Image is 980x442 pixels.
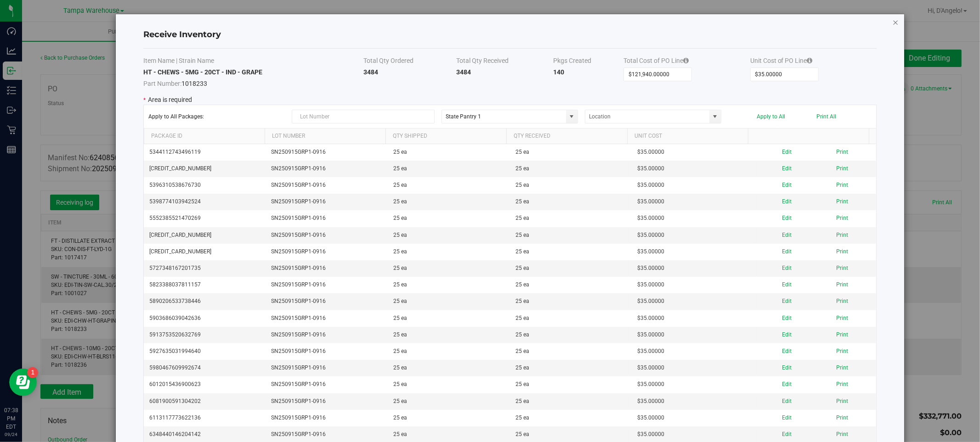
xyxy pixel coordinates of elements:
button: Print All [816,113,836,120]
iframe: Resource center unread badge [27,367,38,378]
th: Package Id [144,129,265,144]
button: Print [836,181,848,190]
button: Print [836,347,848,356]
input: Unit Cost [751,68,818,81]
td: 25 ea [388,310,510,327]
td: SN250915GRP1-0916 [266,327,388,343]
button: Print [836,314,848,323]
button: Edit [782,314,792,323]
h4: Receive Inventory [143,29,877,41]
span: Area is required [148,96,192,103]
td: 25 ea [510,144,632,161]
td: $35.00000 [632,277,754,293]
th: Total Cost of PO Line [623,56,750,67]
th: Qty Shipped [385,129,506,144]
td: 25 ea [388,376,510,393]
button: Print [836,164,848,173]
i: Specifying a total cost will update all package costs. [683,57,689,64]
td: 5913753520632769 [144,327,266,343]
td: $35.00000 [632,161,754,177]
button: Print [836,297,848,306]
td: 25 ea [510,210,632,227]
button: Print [836,148,848,157]
td: SN250915GRP1-0916 [266,177,388,194]
td: 25 ea [510,244,632,260]
td: $35.00000 [632,310,754,327]
td: 25 ea [388,327,510,343]
button: Print [836,380,848,389]
td: SN250915GRP1-0916 [266,393,388,410]
button: Print [836,247,848,256]
td: 5890206533738446 [144,293,266,310]
td: $35.00000 [632,144,754,161]
td: 25 ea [510,310,632,327]
td: $35.00000 [632,410,754,426]
td: 25 ea [388,210,510,227]
td: 6081900591304202 [144,393,266,410]
td: SN250915GRP1-0916 [266,194,388,210]
button: Edit [782,247,792,256]
input: Total Cost [624,68,691,81]
td: SN250915GRP1-0916 [266,310,388,327]
button: Edit [782,181,792,190]
button: Print [836,264,848,273]
button: Edit [782,197,792,206]
button: Print [836,397,848,406]
button: Print [836,430,848,439]
button: Edit [782,430,792,439]
td: 25 ea [388,277,510,293]
button: Edit [782,347,792,356]
button: Print [836,330,848,339]
td: 5727348167201735 [144,260,266,277]
button: Edit [782,164,792,173]
td: 25 ea [510,260,632,277]
td: $35.00000 [632,227,754,244]
input: Area [442,110,566,123]
td: [CREDIT_CARD_NUMBER] [144,244,266,260]
button: Edit [782,414,792,422]
td: 5398774103942524 [144,194,266,210]
td: 25 ea [388,144,510,161]
td: [CREDIT_CARD_NUMBER] [144,161,266,177]
td: 25 ea [388,393,510,410]
td: $35.00000 [632,393,754,410]
td: $35.00000 [632,376,754,393]
input: Lot Number [292,110,435,123]
button: Edit [782,330,792,339]
button: Print [836,231,848,240]
td: 25 ea [388,194,510,210]
td: [CREDIT_CARD_NUMBER] [144,227,266,244]
td: 25 ea [388,244,510,260]
td: $35.00000 [632,210,754,227]
th: Item Name | Strain Name [143,56,363,67]
button: Print [836,214,848,223]
strong: 3484 [363,68,378,76]
td: 6012015436900623 [144,376,266,393]
td: 6113117773622136 [144,410,266,426]
td: $35.00000 [632,343,754,360]
button: Edit [782,364,792,372]
td: SN250915GRP1-0916 [266,144,388,161]
button: Print [836,414,848,422]
td: SN250915GRP1-0916 [266,161,388,177]
span: Part Number: [143,80,181,87]
td: 5552385521470269 [144,210,266,227]
td: 25 ea [510,376,632,393]
strong: 3484 [456,68,471,76]
span: Apply to All Packages: [148,113,285,120]
input: Location [585,110,709,123]
td: SN250915GRP1-0916 [266,410,388,426]
td: 25 ea [388,343,510,360]
th: Qty Received [506,129,627,144]
td: 25 ea [388,360,510,376]
span: 1018233 [143,77,363,88]
td: SN250915GRP1-0916 [266,360,388,376]
strong: HT - CHEWS - 5MG - 20CT - IND - GRAPE [143,68,262,76]
td: 25 ea [510,277,632,293]
button: Edit [782,380,792,389]
td: 5344112743496119 [144,144,266,161]
td: SN250915GRP1-0916 [266,277,388,293]
td: 25 ea [388,161,510,177]
th: Lot Number [265,129,385,144]
td: SN250915GRP1-0916 [266,210,388,227]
